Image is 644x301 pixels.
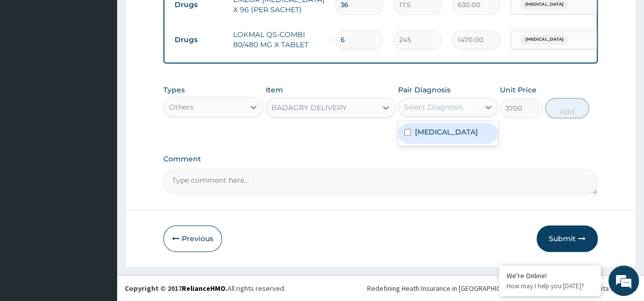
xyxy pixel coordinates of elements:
label: [MEDICAL_DATA] [415,127,478,137]
img: d_794563401_company_1708531726252_794563401 [19,51,41,76]
div: Others [169,102,193,112]
strong: Copyright © 2017 . [125,284,228,293]
td: LOKMAL QS-COMBI 80/480 MG X TABLET [228,24,330,55]
label: Unit Price [500,85,537,95]
p: How may I help you today? [507,282,593,290]
label: Item [266,85,283,95]
div: BADAGRY DELIVERY [271,103,347,113]
label: Pair Diagnosis [398,85,451,95]
div: Select Diagnosis [404,102,463,112]
div: We're Online! [507,271,593,280]
td: Drugs [170,30,228,49]
footer: All rights reserved. [117,275,644,301]
button: Add [545,98,589,118]
span: [MEDICAL_DATA] [520,35,568,45]
span: We're online! [59,87,141,190]
label: Comment [163,155,598,163]
label: Types [163,86,185,94]
div: Minimize live chat window [167,5,191,29]
a: RelianceHMO [182,284,226,293]
div: Redefining Heath Insurance in [GEOGRAPHIC_DATA] using Telemedicine and Data Science! [367,283,636,293]
button: Previous [163,225,222,252]
div: Chat with us now [53,57,171,70]
button: Submit [537,225,598,252]
textarea: Type your message and hit 'Enter' [5,196,194,232]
